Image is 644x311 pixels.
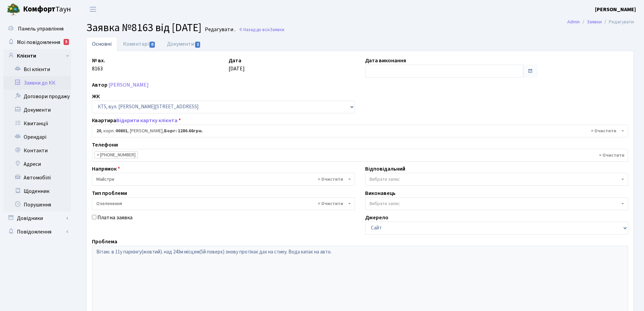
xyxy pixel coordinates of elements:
a: Панель управління [3,22,71,36]
a: Контакти [3,144,71,157]
b: Комфорт [23,4,55,15]
a: Довідники [3,212,71,225]
span: <b>20</b>, корп.: <b>00801</b>, Обертюх Святослав Володимирович, <b>Борг: 1280.66грн.</b> [92,125,628,137]
b: Борг: 1280.66грн. [164,128,203,134]
button: Переключити навігацію [85,4,101,15]
nav: breadcrumb [557,15,644,29]
a: Автомобілі [3,171,71,184]
a: Повідомлення [3,225,71,239]
li: (063) 058-90-45 [94,151,138,159]
label: Квартира [92,116,181,125]
label: Платна заявка [97,214,133,222]
label: Дата [229,57,241,65]
a: Порушення [3,198,71,212]
b: 00801 [116,128,127,134]
a: Орендарі [3,130,71,144]
label: Телефони [92,141,118,149]
label: Напрямок [92,165,120,173]
label: Тип проблеми [92,189,127,197]
a: Коментарі [117,37,161,51]
label: Дата виконання [365,57,406,65]
span: Вибрати запис [369,200,400,207]
span: Видалити всі елементи [599,152,624,159]
span: Заявка №8163 від [DATE] [86,20,201,36]
label: № вх. [92,57,105,65]
a: Мої повідомлення5 [3,36,71,49]
span: Озеленення [96,200,347,207]
a: Заявки [587,18,602,25]
a: Щоденник [3,184,71,198]
div: 5 [64,39,69,45]
span: × [97,152,99,158]
a: Документи [3,103,71,117]
a: Клієнти [3,49,71,63]
label: Джерело [365,214,388,222]
span: 1 [195,42,200,48]
span: Вибрати запис [369,176,400,183]
li: Редагувати [602,18,634,26]
span: Таун [23,4,71,15]
span: Майстри [96,176,347,183]
span: Видалити всі елементи [318,200,343,207]
a: Договори продажу [3,90,71,103]
label: Автор [92,81,108,89]
label: Виконавець [365,189,396,197]
span: Видалити всі елементи [318,176,343,183]
a: Документи [161,37,207,51]
b: 20 [96,128,101,134]
a: Основні [86,37,117,51]
img: logo.png [7,3,20,16]
label: ЖК [92,92,100,101]
div: [DATE] [223,57,360,77]
a: Адреси [3,157,71,171]
a: Заявки до КК [3,76,71,90]
span: 0 [149,42,155,48]
span: <b>20</b>, корп.: <b>00801</b>, Обертюх Святослав Володимирович, <b>Борг: 1280.66грн.</b> [96,128,620,134]
span: Озеленення [92,197,355,210]
small: Редагувати . [204,26,235,33]
a: Всі клієнти [3,63,71,76]
a: Назад до всіхЗаявки [239,26,284,33]
span: Мої повідомлення [17,39,60,46]
span: Панель управління [18,25,64,32]
span: Заявки [270,26,284,33]
a: [PERSON_NAME] [109,81,149,89]
a: Відкрити картку клієнта [116,117,177,124]
a: [PERSON_NAME] [595,5,636,14]
span: Видалити всі елементи [591,128,616,134]
label: Відповідальний [365,165,405,173]
div: 8163 [87,57,223,77]
a: Admin [567,18,580,25]
a: Квитанції [3,117,71,130]
b: [PERSON_NAME] [595,6,636,13]
label: Проблема [92,238,117,246]
span: Майстри [92,173,355,186]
